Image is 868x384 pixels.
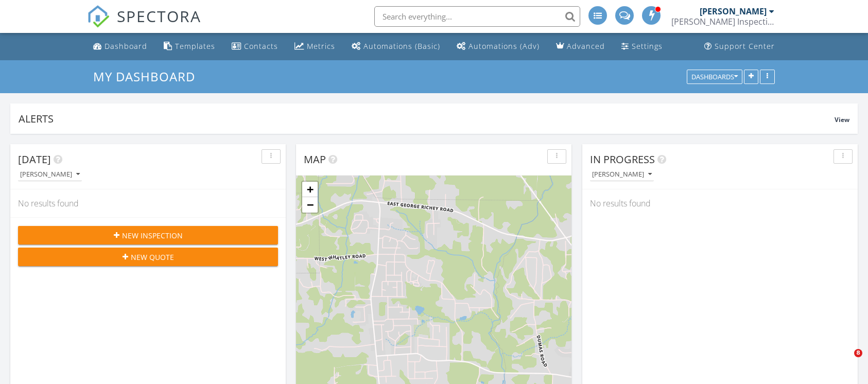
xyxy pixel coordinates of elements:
div: [PERSON_NAME] [700,6,767,16]
div: Automations (Adv) [468,41,540,51]
div: Contacts [244,41,278,51]
a: Advanced [552,37,609,56]
a: Contacts [228,37,282,56]
a: Automations (Advanced) [453,37,544,56]
a: Automations (Basic) [348,37,444,56]
a: Zoom out [302,197,318,213]
button: [PERSON_NAME] [18,168,82,182]
div: Alerts [19,112,835,126]
a: SPECTORA [87,14,201,36]
span: New Quote [131,252,174,263]
a: Dashboard [89,37,151,56]
span: View [835,115,849,124]
div: Metrics [307,41,335,51]
div: Dashboards [691,73,738,80]
iframe: Intercom live chat [833,349,858,374]
div: Settings [632,41,663,51]
input: Search everything... [374,6,580,27]
div: No results found [10,189,286,217]
a: Settings [617,37,667,56]
button: [PERSON_NAME] [590,168,654,182]
a: My Dashboard [93,68,204,85]
span: New Inspection [122,230,183,241]
div: Support Center [715,41,775,51]
span: In Progress [590,152,655,166]
a: Metrics [290,37,339,56]
a: Support Center [700,37,779,56]
div: No results found [582,189,858,217]
button: New Quote [18,248,278,266]
span: Map [304,152,326,166]
button: New Inspection [18,226,278,245]
a: Zoom in [302,182,318,197]
span: 8 [854,349,862,357]
div: [PERSON_NAME] [592,171,652,178]
div: Automations (Basic) [363,41,440,51]
span: [DATE] [18,152,51,166]
a: Templates [160,37,219,56]
div: Palmer Inspections [671,16,774,27]
div: [PERSON_NAME] [20,171,80,178]
div: Advanced [567,41,605,51]
span: SPECTORA [117,5,201,27]
button: Dashboards [687,69,742,84]
img: The Best Home Inspection Software - Spectora [87,5,110,28]
div: Templates [175,41,215,51]
div: Dashboard [105,41,147,51]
